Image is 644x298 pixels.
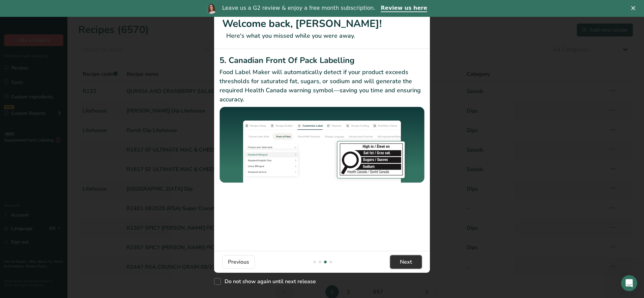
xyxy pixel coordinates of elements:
iframe: Intercom live chat [621,275,637,291]
p: Food Label Maker will automatically detect if your product exceeds thresholds for saturated fat, ... [219,68,425,104]
button: Previous [222,255,255,269]
img: Profile image for Reem [206,3,217,14]
span: Next [400,258,412,266]
span: Previous [228,258,249,266]
div: Close [631,6,638,10]
a: Review us here [381,5,427,12]
h1: Welcome back, [PERSON_NAME]! [222,16,422,31]
p: Here's what you missed while you were away. [222,31,422,40]
span: Do not show again until next release [221,278,316,285]
h2: 5. Canadian Front Of Pack Labelling [219,54,425,66]
div: Leave us a G2 review & enjoy a free month subscription. [222,5,375,11]
img: Canadian Front Of Pack Labelling [219,107,425,184]
button: Next [390,255,422,269]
